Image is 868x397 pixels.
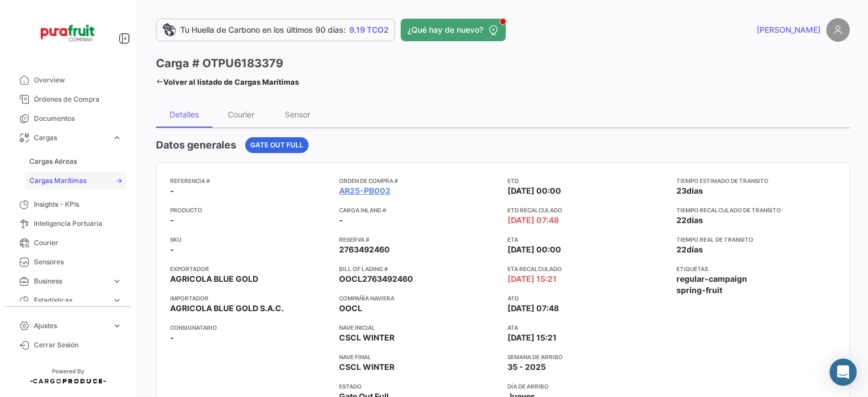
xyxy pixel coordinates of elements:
[676,206,836,215] app-card-info-title: Tiempo recalculado de transito
[507,176,667,185] app-card-info-title: ETD
[170,323,330,332] app-card-info-title: Consignatario
[156,137,236,153] h4: Datos generales
[156,55,283,71] h3: Carga # OTPU6183379
[25,172,127,189] a: Cargas Marítimas
[339,294,499,303] app-card-info-title: Compañía naviera
[507,244,561,255] span: [DATE] 00:00
[34,238,122,248] span: Courier
[170,110,199,119] div: Detalles
[339,176,499,185] app-card-info-title: Orden de Compra #
[156,19,395,41] a: Tu Huella de Carbono en los últimos 90 días:9.19 TCO2
[170,206,330,215] app-card-info-title: Producto
[339,264,499,273] app-card-info-title: Bill of Lading #
[339,206,499,215] app-card-info-title: Carga inland #
[339,273,413,285] span: OOCL2763492460
[339,361,394,373] span: CSCL WINTER
[34,75,122,85] span: Overview
[170,235,330,244] app-card-info-title: SKU
[339,235,499,244] app-card-info-title: Reserva #
[170,244,174,255] span: -
[285,110,310,119] div: Sensor
[339,185,390,197] a: AR25-PB002
[339,382,499,391] app-card-info-title: Estado
[507,235,667,244] app-card-info-title: ETA
[9,71,127,90] a: Overview
[34,133,107,143] span: Cargas
[349,24,389,36] span: 9.19 TCO2
[507,185,561,197] span: [DATE] 00:00
[339,303,362,314] span: OOCL
[507,215,559,226] span: [DATE] 07:48
[9,233,127,252] a: Courier
[687,186,703,195] span: días
[112,295,122,306] span: expand_more
[687,215,703,225] span: días
[407,24,483,36] span: ¿Qué hay de nuevo?
[29,156,77,167] span: Cargas Aéreas
[339,215,343,226] span: -
[401,19,506,41] button: ¿Qué hay de nuevo?
[180,24,346,36] span: Tu Huella de Carbono en los últimos 90 días:
[112,276,122,286] span: expand_more
[507,382,667,391] app-card-info-title: Día de Arribo
[339,352,499,361] app-card-info-title: Nave final
[34,114,122,124] span: Documentos
[339,323,499,332] app-card-info-title: Nave inicial
[170,264,330,273] app-card-info-title: Exportador
[507,303,559,314] span: [DATE] 07:48
[507,273,557,285] span: [DATE] 15:21
[34,340,122,350] span: Cerrar Sesión
[34,219,122,229] span: Inteligencia Portuaria
[34,321,107,331] span: Ajustes
[170,215,174,226] span: -
[170,303,284,314] span: AGRICOLA BLUE GOLD S.A.C.
[9,109,127,128] a: Documentos
[170,185,174,197] span: -
[830,359,857,386] div: Abrir Intercom Messenger
[339,332,394,343] span: CSCL WINTER
[676,176,836,185] app-card-info-title: Tiempo estimado de transito
[507,323,667,332] app-card-info-title: ATA
[34,257,122,267] span: Sensores
[676,264,836,273] app-card-info-title: Etiquetas
[170,294,330,303] app-card-info-title: Importador
[29,176,86,186] span: Cargas Marítimas
[40,14,96,53] img: Logo+PuraFruit.png
[507,206,667,215] app-card-info-title: ETD Recalculado
[9,90,127,109] a: Órdenes de Compra
[156,74,299,90] a: Volver al listado de Cargas Marítimas
[9,195,127,214] a: Insights - KPIs
[339,244,390,255] span: 2763492460
[112,133,122,143] span: expand_more
[676,215,687,225] span: 22
[9,214,127,233] a: Inteligencia Portuaria
[34,94,122,104] span: Órdenes de Compra
[250,140,303,150] span: Gate Out Full
[170,273,258,285] span: AGRICOLA BLUE GOLD
[507,361,546,373] span: 35 - 2025
[170,332,174,343] span: -
[507,352,667,361] app-card-info-title: Semana de Arribo
[676,235,836,244] app-card-info-title: Tiempo real de transito
[25,153,127,170] a: Cargas Aéreas
[34,295,107,306] span: Estadísticas
[170,176,330,185] app-card-info-title: Referencia #
[112,321,122,331] span: expand_more
[676,273,747,285] span: regular-campaign
[9,252,127,272] a: Sensores
[34,276,107,286] span: Business
[676,285,722,296] span: spring-fruit
[228,110,254,119] div: Courier
[687,245,703,254] span: días
[676,245,687,254] span: 22
[826,18,850,42] img: placeholder-user.png
[676,186,687,195] span: 23
[34,199,122,210] span: Insights - KPIs
[507,294,667,303] app-card-info-title: ATD
[757,24,821,36] span: [PERSON_NAME]
[507,264,667,273] app-card-info-title: ETA Recalculado
[507,332,557,343] span: [DATE] 15:21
